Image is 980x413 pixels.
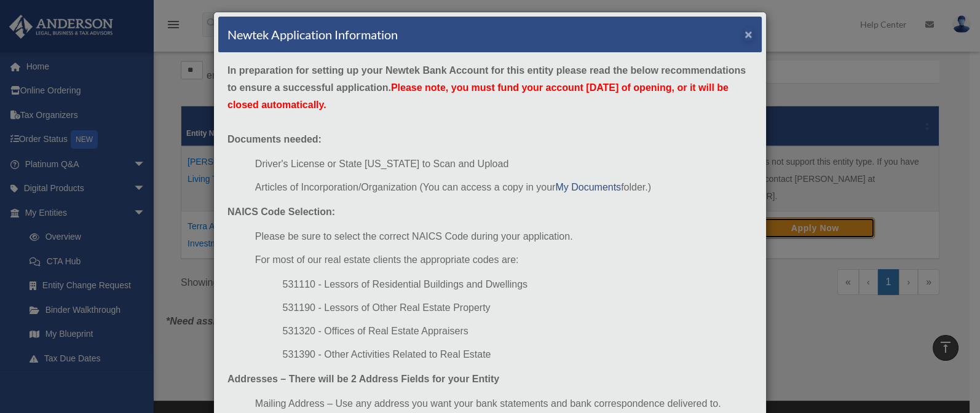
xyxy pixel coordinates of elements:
[227,206,335,217] strong: NAICS Code Selection:
[227,26,398,43] h4: Newtek Application Information
[255,228,753,245] li: Please be sure to select the correct NAICS Code during your application.
[283,276,753,293] li: 531110 - Lessors of Residential Buildings and Dwellings
[283,299,753,317] li: 531190 - Lessors of Other Real Estate Property
[555,182,621,192] a: My Documents
[745,28,753,41] button: ×
[255,155,753,173] li: Driver's License or State [US_STATE] to Scan and Upload
[255,395,753,412] li: Mailing Address – Use any address you want your bank statements and bank correspondence delivered...
[227,65,746,110] strong: In preparation for setting up your Newtek Bank Account for this entity please read the below reco...
[255,179,753,196] li: Articles of Incorporation/Organization (You can access a copy in your folder.)
[227,134,322,144] strong: Documents needed:
[283,346,753,363] li: 531390 - Other Activities Related to Real Estate
[227,82,729,110] span: Please note, you must fund your account [DATE] of opening, or it will be closed automatically.
[227,374,499,384] strong: Addresses – There will be 2 Address Fields for your Entity
[283,323,753,340] li: 531320 - Offices of Real Estate Appraisers
[255,251,753,269] li: For most of our real estate clients the appropriate codes are:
